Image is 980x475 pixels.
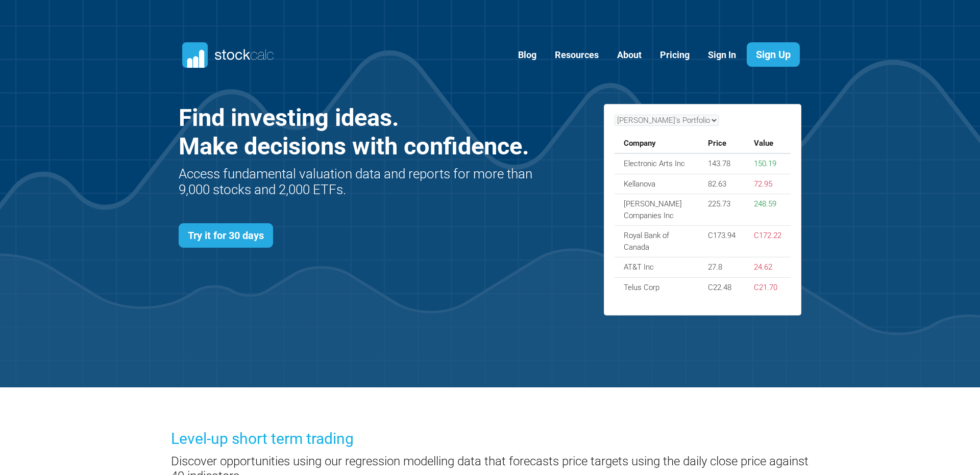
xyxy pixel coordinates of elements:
[615,194,699,226] td: [PERSON_NAME] Companies Inc
[179,166,535,198] h2: Access fundamental valuation data and reports for more than 9,000 stocks and 2,000 ETFs.
[745,257,791,278] td: 24.62
[699,153,745,174] td: 143.78
[747,42,800,67] a: Sign Up
[699,174,745,194] td: 82.63
[615,226,699,257] td: Royal Bank of Canada
[745,226,791,257] td: C172.22
[699,257,745,278] td: 27.8
[171,428,809,450] h3: Level-up short term trading
[745,194,791,226] td: 248.59
[745,174,791,194] td: 72.95
[745,134,791,154] th: Value
[652,43,697,68] a: Pricing
[615,277,699,297] td: Telus Corp
[699,134,745,154] th: Price
[510,43,544,68] a: Blog
[699,194,745,226] td: 225.73
[699,277,745,297] td: C22.48
[179,103,535,161] h1: Find investing ideas. Make decisions with confidence.
[615,174,699,194] td: Kellanova
[699,226,745,257] td: C173.94
[615,153,699,174] td: Electronic Arts Inc
[547,43,606,68] a: Resources
[615,134,699,154] th: Company
[179,223,273,248] a: Try it for 30 days
[745,277,791,297] td: C21.70
[609,43,649,68] a: About
[700,43,744,68] a: Sign In
[745,153,791,174] td: 150.19
[615,257,699,278] td: AT&T Inc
